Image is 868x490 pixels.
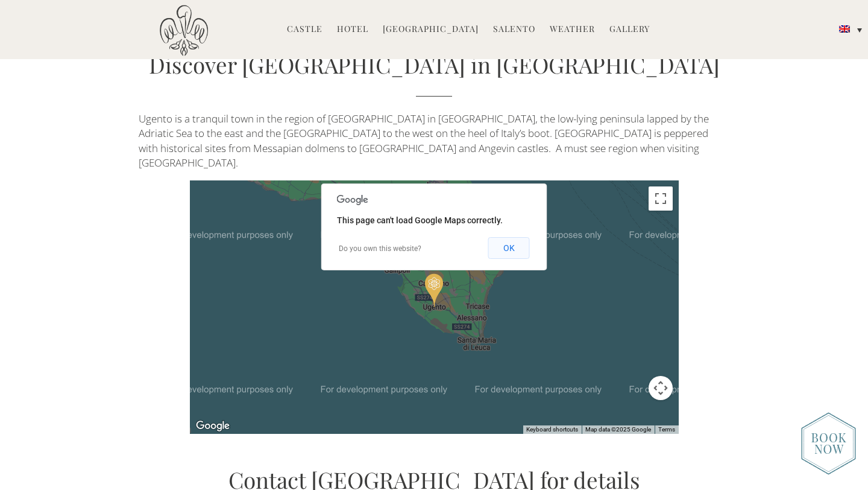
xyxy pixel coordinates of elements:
[488,237,530,259] button: OK
[287,23,322,37] a: Castle
[337,23,368,37] a: Hotel
[139,112,729,170] p: Ugento is a tranquil town in the region of [GEOGRAPHIC_DATA] in [GEOGRAPHIC_DATA], the low-lying ...
[193,418,233,434] a: Open this area in Google Maps (opens a new window)
[339,244,421,253] a: Do you own this website?
[160,5,208,56] img: Castello di Ugento
[550,23,595,37] a: Weather
[649,186,673,211] button: Toggle fullscreen view
[526,425,578,434] button: Keyboard shortcuts
[383,23,479,37] a: [GEOGRAPHIC_DATA]
[839,25,850,33] img: English
[493,23,535,37] a: Salento
[658,426,675,433] a: Terms
[609,23,650,37] a: Gallery
[425,273,443,307] div: Castello di Ugento
[649,376,673,400] button: Map camera controls
[801,412,856,475] img: new-booknow.png
[337,215,503,225] span: This page can't load Google Maps correctly.
[193,418,233,434] img: Google
[585,426,651,433] span: Map data ©2025 Google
